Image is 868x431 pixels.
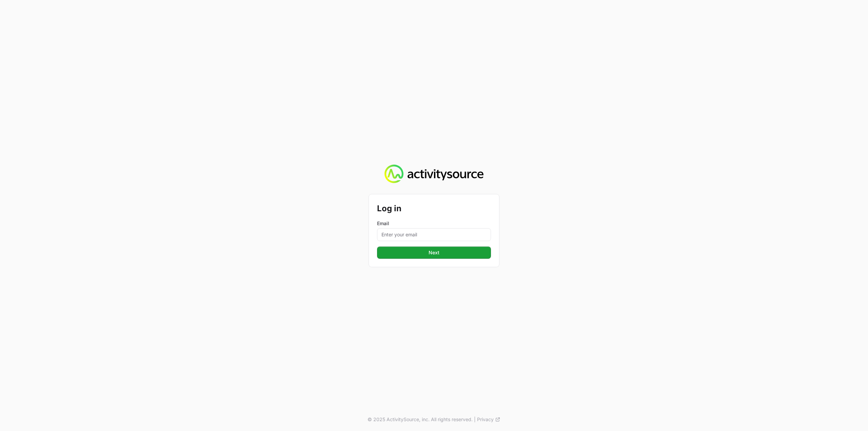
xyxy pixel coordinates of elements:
[377,228,491,241] input: Enter your email
[377,202,491,215] h2: Log in
[377,220,491,227] label: Email
[368,416,473,423] p: © 2025 ActivitySource, inc. All rights reserved.
[381,249,487,257] span: Next
[474,416,476,423] span: |
[477,416,500,423] a: Privacy
[377,247,491,259] button: Next
[384,164,483,183] img: Activity Source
